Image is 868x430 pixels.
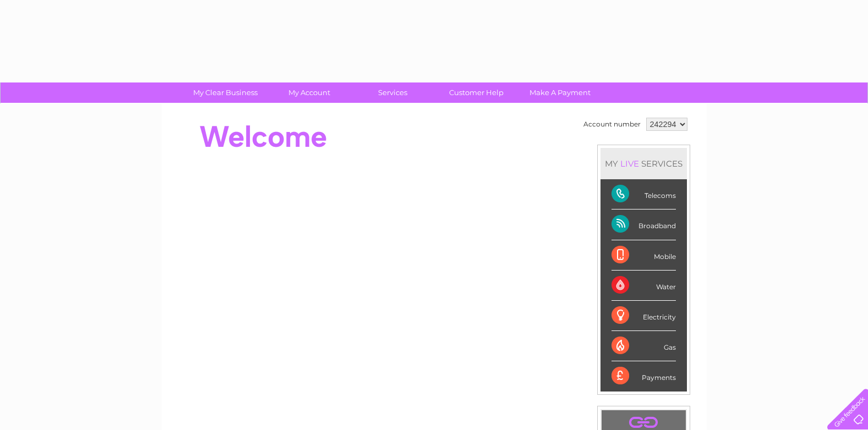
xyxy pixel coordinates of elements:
div: Electricity [612,301,676,331]
a: Make A Payment [515,82,605,103]
div: Telecoms [612,179,676,210]
a: Services [347,82,438,103]
a: My Clear Business [180,82,271,103]
div: Payments [612,361,676,391]
div: LIVE [618,158,641,169]
div: MY SERVICES [600,148,687,179]
a: My Account [264,82,354,103]
div: Water [612,271,676,301]
div: Mobile [612,240,676,271]
td: Account number [581,115,643,134]
div: Gas [612,331,676,361]
div: Broadband [612,210,676,240]
a: Customer Help [431,82,522,103]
